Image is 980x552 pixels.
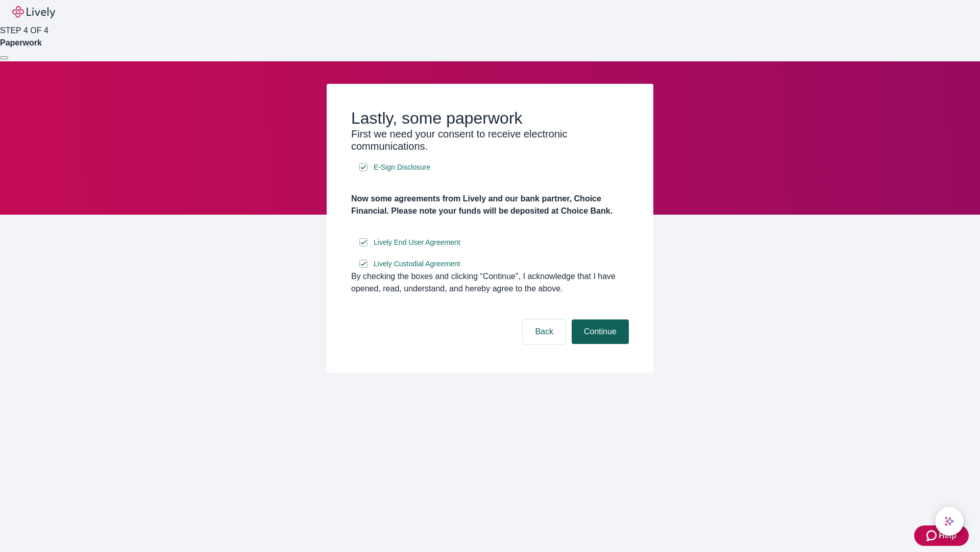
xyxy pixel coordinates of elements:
[374,237,460,248] span: Lively End User Agreement
[372,161,432,174] a: e-sign disclosure document
[372,236,462,249] a: e-sign disclosure document
[926,530,939,542] svg: Zendesk support icon
[944,516,954,526] svg: Lively AI Assistant
[12,6,55,18] img: Lively
[372,258,462,270] a: e-sign disclosure document
[935,507,964,536] button: chat
[351,193,629,217] h4: Now some agreements from Lively and our bank partner, Choice Financial. Please note your funds wi...
[351,128,629,152] h3: First we need your consent to receive electronic communications.
[351,270,629,295] div: By checking the boxes and clicking “Continue", I acknowledge that I have opened, read, understand...
[572,319,629,344] button: Continue
[523,319,566,344] button: Back
[914,525,969,546] button: Zendesk support iconHelp
[351,108,629,128] h2: Lastly, some paperwork
[939,530,957,542] span: Help
[374,162,430,173] span: E-Sign Disclosure
[374,259,460,269] span: Lively Custodial Agreement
